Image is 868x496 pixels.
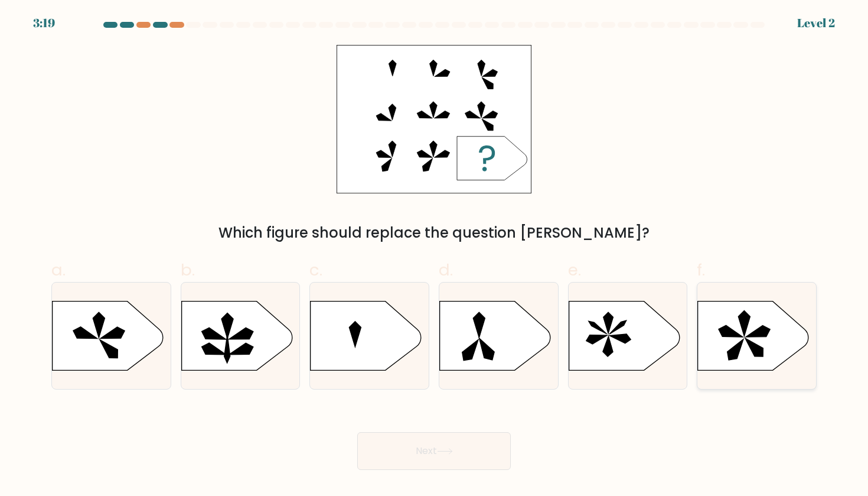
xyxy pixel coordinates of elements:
[568,258,581,281] span: e.
[697,258,705,281] span: f.
[439,258,453,281] span: d.
[58,222,810,244] div: Which figure should replace the question [PERSON_NAME]?
[357,432,511,470] button: Next
[51,258,66,281] span: a.
[181,258,195,281] span: b.
[309,258,322,281] span: c.
[797,14,835,32] div: Level 2
[33,14,55,32] div: 3:19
